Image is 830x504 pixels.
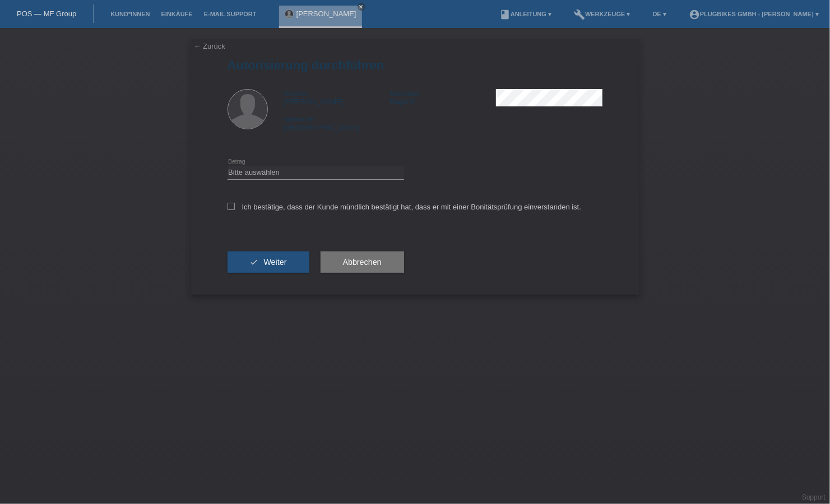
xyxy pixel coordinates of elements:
span: Weiter [263,258,286,267]
button: Abbrechen [321,251,404,273]
a: [PERSON_NAME] [296,10,356,18]
i: account_circle [689,9,700,20]
i: check [250,258,259,267]
a: Kund*innen [105,11,155,17]
h1: Autorisierung durchführen [228,58,603,72]
button: check Weiter [228,251,309,273]
a: Einkäufe [155,11,198,17]
span: Nationalität [284,116,314,123]
i: close [359,4,364,10]
a: close [358,3,365,11]
i: book [499,9,511,20]
span: Nachname [390,90,419,97]
a: DE ▾ [647,11,672,17]
a: account_circlePlugBikes GmbH - [PERSON_NAME] ▾ [683,11,824,17]
a: POS — MF Group [17,10,76,18]
div: [PERSON_NAME] [284,89,390,106]
i: build [574,9,585,20]
div: Bagardi [390,89,496,106]
a: ← Zurück [194,42,225,50]
a: Support [802,493,826,501]
a: E-Mail Support [198,11,262,17]
a: bookAnleitung ▾ [494,11,557,17]
span: Vorname [284,90,308,97]
span: Abbrechen [343,258,382,267]
div: [GEOGRAPHIC_DATA] [284,115,390,132]
label: Ich bestätige, dass der Kunde mündlich bestätigt hat, dass er mit einer Bonitätsprüfung einversta... [228,203,582,211]
a: buildWerkzeuge ▾ [568,11,636,17]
